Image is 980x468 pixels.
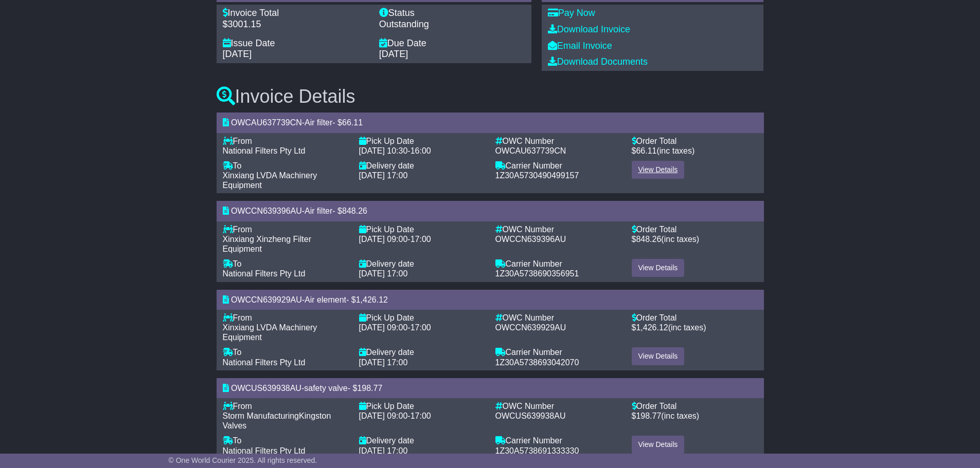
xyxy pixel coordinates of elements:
[636,323,668,332] span: 1,426.12
[632,411,758,421] div: $ (inc taxes)
[217,201,764,221] div: - - $
[379,38,525,49] div: Due Date
[359,146,408,155] span: [DATE] 10:30
[217,113,764,133] div: - - $
[305,207,332,215] span: Air filter
[304,384,347,392] span: safety valve
[223,224,349,234] div: From
[223,269,306,278] span: National Filters Pty Ltd
[223,8,369,19] div: Invoice Total
[359,411,408,420] span: [DATE] 09:00
[495,401,621,411] div: OWC Number
[223,259,349,269] div: To
[548,57,648,67] a: Download Documents
[217,378,764,398] div: - - $
[495,259,621,269] div: Carrier Number
[359,136,485,146] div: Pick Up Date
[223,235,312,253] span: Xinxiang Xinzheng Filter Equipment
[495,136,621,146] div: OWC Number
[223,38,369,49] div: Issue Date
[223,347,349,357] div: To
[342,207,367,215] span: 848.26
[495,161,621,171] div: Carrier Number
[495,446,579,455] span: 1Z30A5738691333330
[223,49,369,60] div: [DATE]
[223,19,369,30] div: $3001.15
[632,323,758,332] div: $ (inc taxes)
[636,235,661,244] span: 848.26
[223,323,317,342] span: Xinxiang LVDA Machinery Equipment
[223,401,349,411] div: From
[359,347,485,357] div: Delivery date
[495,171,579,180] span: 1Z30A5730490499157
[359,224,485,234] div: Pick Up Date
[231,295,302,304] span: OWCCN639929AU
[495,146,566,155] span: OWCAU637739CN
[632,313,758,323] div: Order Total
[359,411,485,421] div: -
[359,259,485,269] div: Delivery date
[223,136,349,146] div: From
[359,323,485,332] div: -
[169,456,317,464] span: © One World Courier 2025. All rights reserved.
[342,118,363,127] span: 66.11
[305,118,332,127] span: Air filter
[359,436,485,445] div: Delivery date
[632,401,758,411] div: Order Total
[632,436,685,454] a: View Details
[359,235,408,244] span: [DATE] 09:00
[223,411,331,430] span: Storm ManufacturingKingston Valves
[411,411,431,420] span: 17:00
[356,295,388,304] span: 1,426.12
[379,8,525,19] div: Status
[223,436,349,445] div: To
[359,161,485,171] div: Delivery date
[217,86,764,107] h3: Invoice Details
[632,161,685,179] a: View Details
[231,118,302,127] span: OWCAU637739CN
[359,358,408,367] span: [DATE] 17:00
[632,146,758,156] div: $ (inc taxes)
[379,19,525,30] div: Outstanding
[632,234,758,244] div: $ (inc taxes)
[411,235,431,244] span: 17:00
[379,49,525,60] div: [DATE]
[357,384,382,392] span: 198.77
[495,313,621,323] div: OWC Number
[231,207,302,215] span: OWCCN639396AU
[359,234,485,244] div: -
[359,401,485,411] div: Pick Up Date
[223,146,306,155] span: National Filters Pty Ltd
[231,384,301,392] span: OWCUS639938AU
[548,41,612,51] a: Email Invoice
[632,347,685,365] a: View Details
[217,290,764,310] div: - - $
[636,411,661,420] span: 198.77
[632,136,758,146] div: Order Total
[359,446,408,455] span: [DATE] 17:00
[305,295,346,304] span: Air element
[495,323,566,332] span: OWCCN639929AU
[223,358,306,367] span: National Filters Pty Ltd
[548,8,595,18] a: Pay Now
[548,24,630,34] a: Download Invoice
[359,323,408,332] span: [DATE] 09:00
[495,269,579,278] span: 1Z30A5738690356951
[495,224,621,234] div: OWC Number
[359,269,408,278] span: [DATE] 17:00
[359,146,485,156] div: -
[495,235,566,244] span: OWCCN639396AU
[636,146,656,155] span: 66.11
[495,436,621,445] div: Carrier Number
[495,347,621,357] div: Carrier Number
[359,313,485,323] div: Pick Up Date
[359,171,408,180] span: [DATE] 17:00
[632,224,758,234] div: Order Total
[411,323,431,332] span: 17:00
[223,446,306,455] span: National Filters Pty Ltd
[632,259,685,277] a: View Details
[223,161,349,171] div: To
[223,313,349,323] div: From
[495,411,566,420] span: OWCUS639938AU
[223,171,317,190] span: Xinxiang LVDA Machinery Equipment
